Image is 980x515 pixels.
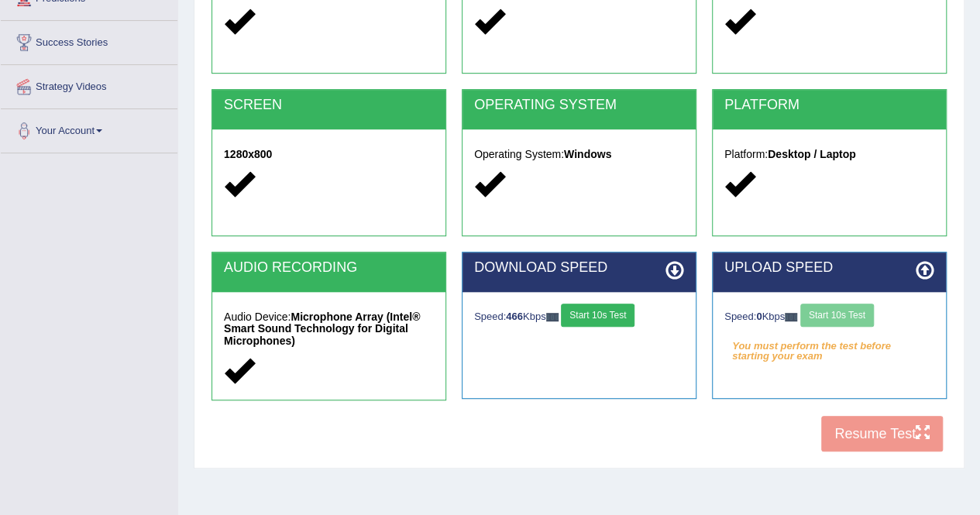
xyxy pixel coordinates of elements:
div: Speed: Kbps [474,304,684,331]
strong: 1280x800 [224,148,272,160]
h2: SCREEN [224,98,434,113]
img: ajax-loader-fb-connection.gif [546,313,559,321]
div: Speed: Kbps [724,304,934,331]
h2: DOWNLOAD SPEED [474,260,684,276]
img: ajax-loader-fb-connection.gif [785,313,797,321]
h2: OPERATING SYSTEM [474,98,684,113]
strong: 0 [756,311,762,322]
strong: 466 [506,311,523,322]
em: You must perform the test before starting your exam [724,335,934,358]
h5: Audio Device: [224,311,434,347]
a: Success Stories [1,21,177,60]
strong: Windows [564,148,611,160]
strong: Microphone Array (Intel® Smart Sound Technology for Digital Microphones) [224,311,420,347]
h5: Platform: [724,149,934,160]
h5: Operating System: [474,149,684,160]
h2: UPLOAD SPEED [724,260,934,276]
strong: Desktop / Laptop [768,148,856,160]
h2: AUDIO RECORDING [224,260,434,276]
a: Your Account [1,109,177,148]
h2: PLATFORM [724,98,934,113]
a: Strategy Videos [1,65,177,104]
button: Start 10s Test [561,304,634,327]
